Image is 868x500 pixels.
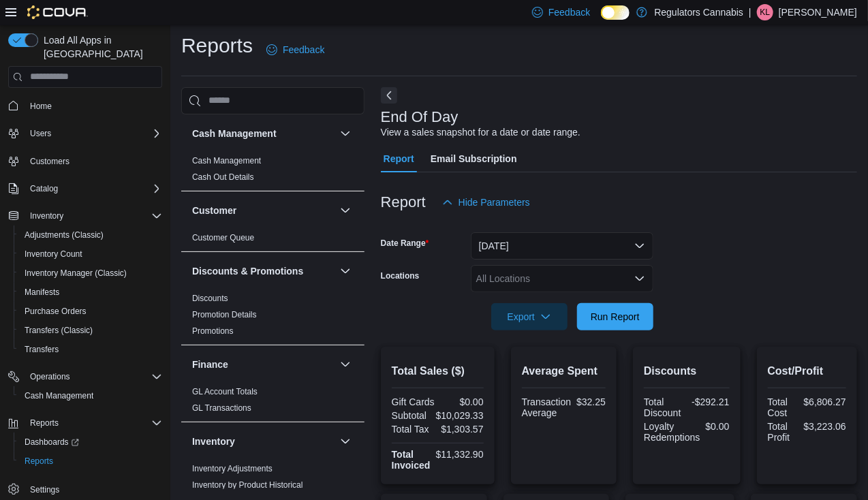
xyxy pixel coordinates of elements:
span: Dark Mode [601,20,602,20]
button: Next [381,87,397,104]
button: Cash Management [14,386,168,405]
strong: Total Invoiced [392,449,431,471]
span: Inventory Manager (Classic) [19,265,162,281]
button: Home [3,96,168,116]
span: Catalog [25,181,162,197]
span: Cash Out Details [192,172,254,183]
span: Dashboards [19,434,162,450]
span: Catalog [30,183,58,194]
h2: Cost/Profit [768,363,846,379]
div: Discounts & Promotions [181,290,365,345]
a: Discounts [192,294,228,303]
div: View a sales snapshot for a date or date range. [381,125,580,140]
span: Promotions [192,326,234,337]
a: GL Transactions [192,403,251,413]
h3: Customer [192,204,236,217]
div: $0.00 [706,421,730,432]
span: Inventory [25,208,162,224]
button: Catalog [25,181,63,197]
div: $1,303.57 [440,424,483,435]
a: Adjustments (Classic) [19,227,109,243]
span: Feedback [548,5,590,19]
button: Inventory [3,206,168,225]
button: Operations [25,369,76,385]
button: Hide Parameters [437,189,536,216]
button: Users [3,124,168,143]
div: $32.25 [576,396,606,407]
a: Cash Management [19,388,99,404]
div: Subtotal [392,410,431,421]
a: Customer Queue [192,233,254,243]
p: | [749,4,751,20]
label: Locations [381,270,420,281]
button: Inventory Count [14,245,168,264]
a: Promotions [192,326,234,336]
a: Purchase Orders [19,303,92,319]
button: Inventory [25,208,69,224]
div: -$292.21 [689,396,730,407]
span: Hide Parameters [459,196,530,209]
h3: Finance [192,358,228,371]
span: Cash Management [19,388,162,404]
button: Transfers [14,340,168,359]
button: Discounts & Promotions [337,263,354,279]
span: Operations [30,371,70,382]
button: Catalog [3,179,168,198]
a: Transfers [19,341,64,358]
button: Run Report [577,303,653,330]
span: Adjustments (Classic) [19,227,162,243]
button: Operations [3,367,168,386]
span: Manifests [19,284,162,300]
span: Users [30,128,51,139]
a: Manifests [19,284,65,300]
span: Manifests [25,287,59,298]
button: Reports [3,413,168,433]
div: $6,806.27 [804,396,846,407]
span: GL Account Totals [192,386,258,397]
button: Cash Management [192,127,335,140]
input: Dark Mode [601,5,630,20]
button: Inventory [337,433,354,450]
button: [DATE] [471,232,653,260]
span: Inventory Adjustments [192,463,273,474]
h3: End Of Day [381,109,459,125]
span: Inventory [30,210,63,221]
button: Purchase Orders [14,302,168,321]
div: Loyalty Redemptions [644,421,700,443]
span: Report [384,145,414,172]
span: Inventory Count [19,246,162,262]
a: Settings [25,482,65,498]
a: Reports [19,453,59,469]
a: Inventory by Product Historical [192,480,303,490]
span: Discounts [192,293,228,304]
button: Adjustments (Classic) [14,225,168,245]
span: Reports [30,418,59,428]
button: Inventory Manager (Classic) [14,264,168,283]
button: Transfers (Classic) [14,321,168,340]
a: Feedback [261,36,330,63]
span: Inventory Manager (Classic) [25,268,127,279]
a: Promotion Details [192,310,257,319]
span: Inventory Count [25,249,82,260]
label: Date Range [381,238,429,249]
div: Customer [181,230,365,251]
button: Reports [14,452,168,471]
span: Feedback [283,43,324,57]
div: $0.00 [440,396,483,407]
div: Total Profit [768,421,799,443]
span: Inventory by Product Historical [192,480,303,490]
a: Cash Management [192,156,261,166]
h3: Discounts & Promotions [192,264,303,278]
span: Users [25,125,162,142]
span: Home [25,97,162,114]
h2: Average Spent [522,363,606,379]
span: Settings [25,480,162,497]
h3: Inventory [192,435,235,448]
button: Customer [337,202,354,219]
button: Open list of options [634,273,645,284]
span: Export [499,303,559,330]
span: Reports [19,453,162,469]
